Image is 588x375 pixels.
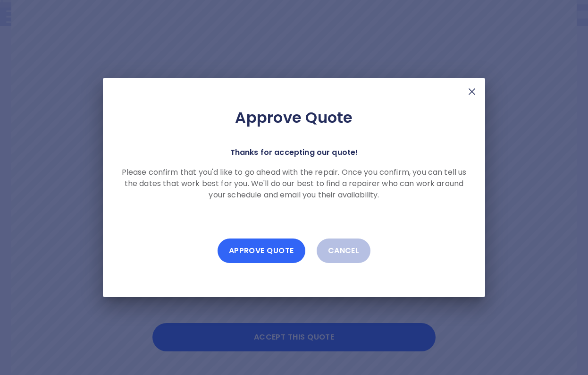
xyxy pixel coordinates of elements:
img: X Mark [466,86,478,97]
p: Thanks for accepting our quote! [230,146,358,159]
button: Cancel [317,239,371,263]
h2: Approve Quote [118,108,470,127]
button: Approve Quote [218,239,305,263]
p: Please confirm that you'd like to go ahead with the repair. Once you confirm, you can tell us the... [118,167,470,201]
